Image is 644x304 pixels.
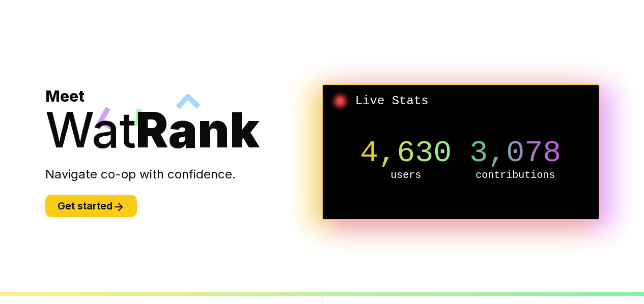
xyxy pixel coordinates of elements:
p: 4,630 [351,138,461,168]
p: contributions [461,168,570,183]
h2: Live Stats [331,93,591,109]
p: users [351,168,461,183]
span: Wat [45,100,136,159]
a: Get started [45,201,137,211]
h1: Meet [45,87,322,154]
p: Navigate co-op with confidence. [45,166,322,183]
span: Rank [136,100,260,159]
button: Get started [45,195,137,217]
p: 3,078 [461,138,570,168]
